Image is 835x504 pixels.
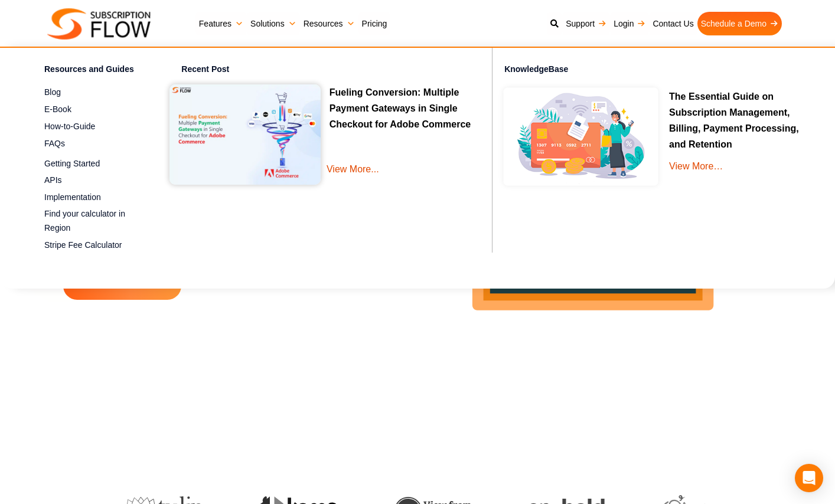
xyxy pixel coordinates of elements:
[327,161,471,195] a: View More...
[498,83,663,191] img: Online-recurring-Billing-software
[44,119,140,133] a: How-to-Guide
[669,89,805,153] p: The Essential Guide on Subscription Management, Billing, Payment Processing, and Retention
[610,12,649,35] a: Login
[44,191,101,204] span: Implementation
[44,102,140,116] a: E-Book
[358,12,391,35] a: Pricing
[181,63,483,80] h4: Recent Post
[169,84,320,185] img: Multiple Payment Gateways in Single Checkout for Adobe Commerce
[44,207,140,235] a: Find your calculator in Region
[649,12,697,35] a: Contact Us
[330,87,471,133] a: Fueling Conversion: Multiple Payment Gateways in Single Checkout for Adobe Commerce
[669,161,723,171] a: View More…
[44,174,140,188] a: APIs
[44,120,95,133] span: How-to-Guide
[44,156,140,171] a: Getting Started
[47,8,151,40] img: Subscriptionflow
[44,136,140,150] a: FAQs
[795,464,823,492] div: Open Intercom Messenger
[44,138,65,150] span: FAQs
[562,12,610,35] a: Support
[300,12,358,35] a: Resources
[44,238,140,253] a: Stripe Fee Calculator
[44,86,61,99] span: Blog
[504,57,823,83] h4: KnowledgeBase
[195,12,247,35] a: Features
[44,174,62,186] span: APIs
[44,86,140,100] a: Blog
[44,63,140,80] h4: Resources and Guides
[44,158,100,170] span: Getting Started
[44,103,71,116] span: E-Book
[247,12,300,35] a: Solutions
[44,190,140,204] a: Implementation
[697,12,782,35] a: Schedule a Demo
